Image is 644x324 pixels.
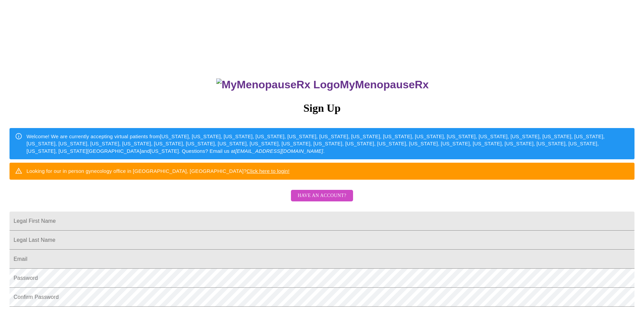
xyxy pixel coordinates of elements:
[216,78,340,91] img: MyMenopauseRx Logo
[246,168,290,174] a: Click here to login!
[10,102,634,114] h3: Sign Up
[291,190,353,202] button: Have an account?
[26,165,290,177] div: Looking for our in person gynecology office in [GEOGRAPHIC_DATA], [GEOGRAPHIC_DATA]?
[26,130,629,157] div: Welcome! We are currently accepting virtual patients from [US_STATE], [US_STATE], [US_STATE], [US...
[235,148,323,154] em: [EMAIL_ADDRESS][DOMAIN_NAME]
[298,192,346,200] span: Have an account?
[289,197,355,203] a: Have an account?
[11,78,635,91] h3: MyMenopauseRx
